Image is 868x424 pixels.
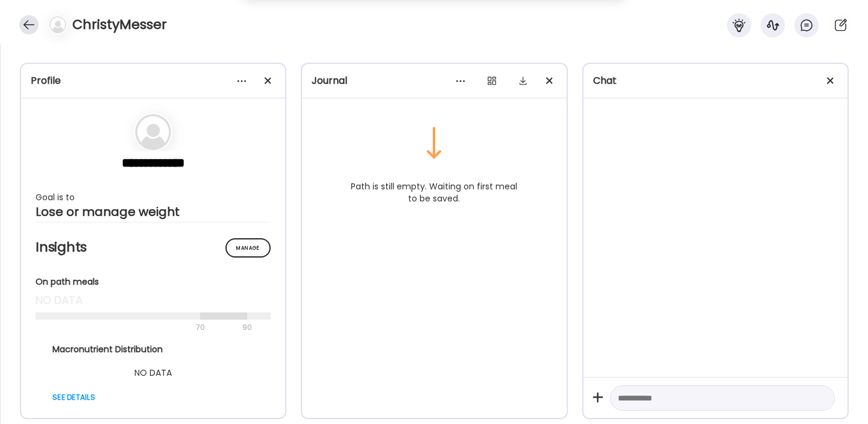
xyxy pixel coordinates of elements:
[36,320,239,335] div: 70
[72,15,167,34] h4: ChristyMesser
[49,16,66,33] img: bg-avatar-default.svg
[36,276,271,288] div: On path meals
[593,74,838,88] div: Chat
[312,74,556,88] div: Journal
[36,238,271,256] h2: Insights
[225,238,271,258] div: Manage
[36,204,271,219] div: Lose or manage weight
[36,190,271,204] div: Goal is to
[31,74,275,88] div: Profile
[52,343,254,356] div: Macronutrient Distribution
[52,365,254,380] div: NO DATA
[135,114,171,150] img: bg-avatar-default.svg
[338,176,530,209] div: Path is still empty. Waiting on first meal to be saved.
[241,320,253,335] div: 90
[36,293,271,308] div: no data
